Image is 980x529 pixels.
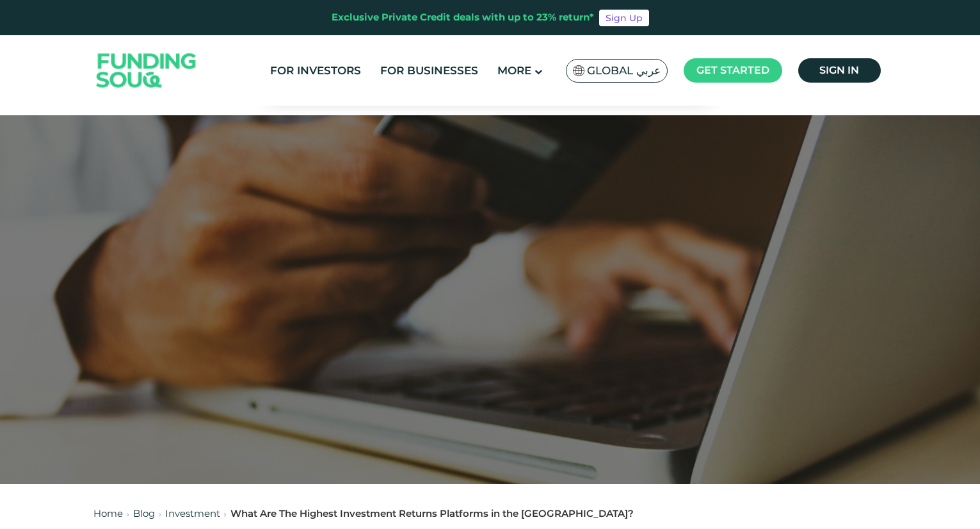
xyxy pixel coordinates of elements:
img: Logo [84,38,209,103]
div: Exclusive Private Credit deals with up to 23% return* [332,10,594,25]
a: For Investors [267,60,364,81]
img: SA Flag [573,65,584,76]
div: What Are The Highest Investment Returns Platforms in the [GEOGRAPHIC_DATA]? [230,507,634,521]
span: Global عربي [587,63,661,78]
span: Sign in [819,64,859,76]
span: More [497,64,531,77]
a: Sign in [798,58,881,83]
a: Sign Up [599,10,649,26]
a: For Businesses [377,60,481,81]
a: Investment [165,507,220,519]
span: Get started [696,64,769,76]
a: Home [93,507,123,519]
a: Blog [133,507,155,519]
